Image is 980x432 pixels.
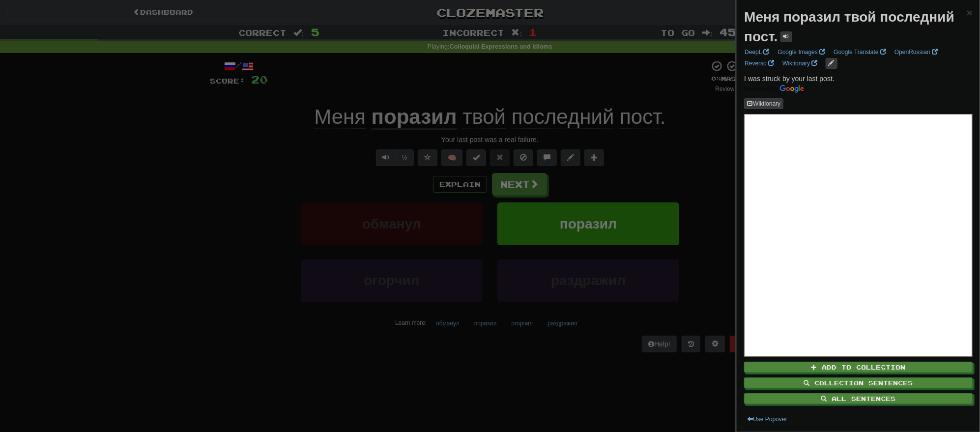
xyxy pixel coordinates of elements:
span: × [967,7,973,18]
a: DeepL [742,47,772,58]
a: Google Images [775,47,829,58]
button: All Sentences [744,393,973,404]
a: Reverso [742,58,777,69]
button: Close [967,7,973,18]
button: Wiktionary [744,98,783,109]
span: I was struck by your last post. [744,75,835,83]
img: Color short [744,85,804,93]
button: edit links [826,58,837,69]
a: Wiktionary [779,58,820,69]
button: Use Popover [744,414,790,425]
strong: Меня поразил твой последний пост. [744,9,954,44]
button: Add to Collection [744,362,973,373]
a: Google Translate [831,47,889,58]
a: OpenRussian [892,47,941,58]
button: Collection Sentences [744,377,973,388]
